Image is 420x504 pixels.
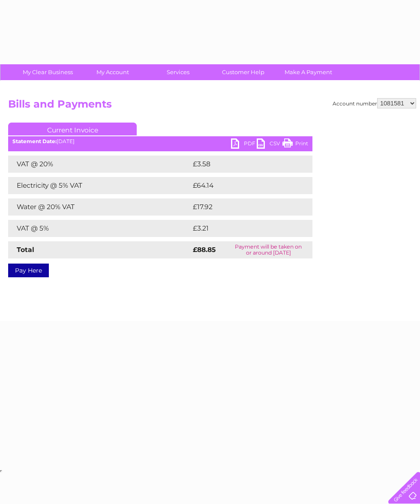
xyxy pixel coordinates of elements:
td: Water @ 20% VAT [8,198,191,216]
td: £17.92 [191,198,294,216]
td: Electricity @ 5% VAT [8,177,191,194]
strong: Total [17,246,34,254]
h2: Bills and Payments [8,98,416,114]
td: Payment will be taken on or around [DATE] [224,241,312,258]
td: £3.58 [191,156,292,173]
b: Statement Date: [12,138,57,144]
a: Print [282,138,308,151]
a: Services [143,64,213,80]
a: My Clear Business [12,64,83,80]
td: VAT @ 5% [8,220,191,237]
div: [DATE] [8,138,312,144]
a: Make A Payment [273,64,344,80]
a: My Account [78,64,148,80]
a: PDF [231,138,257,151]
a: Current Invoice [8,123,137,135]
a: Pay Here [8,264,49,277]
td: VAT @ 20% [8,156,191,173]
div: Account number [333,98,416,108]
a: Customer Help [208,64,279,80]
td: £3.21 [191,220,291,237]
a: CSV [257,138,282,151]
td: £64.14 [191,177,294,194]
strong: £88.85 [193,246,216,254]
